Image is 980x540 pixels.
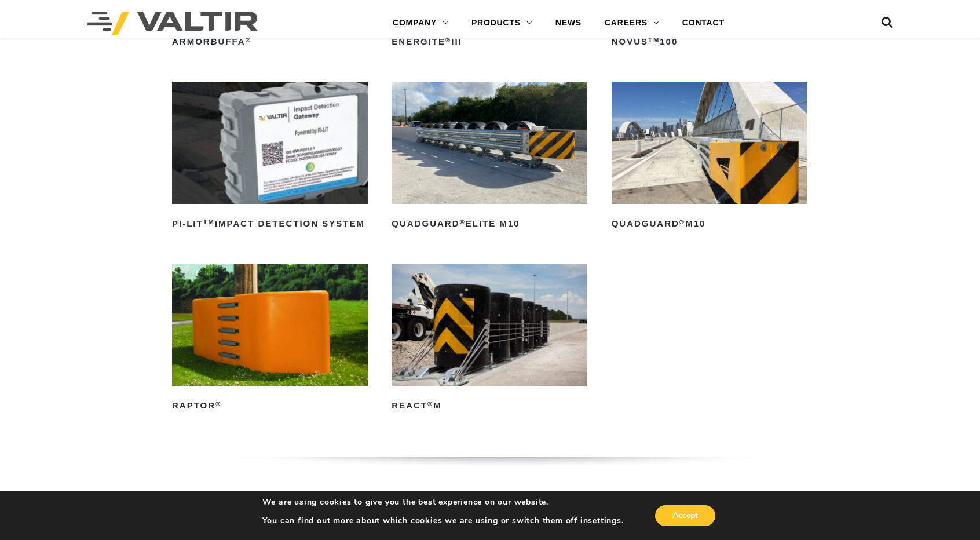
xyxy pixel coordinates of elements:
[612,32,807,51] h2: NOVUS 100
[445,37,451,43] sup: ®
[392,264,587,415] a: REACT®M
[172,82,368,233] a: PI-LITTMImpact Detection System
[671,12,736,35] a: CONTACT
[392,214,587,233] h2: QuadGuard Elite M10
[381,12,460,35] a: COMPANY
[427,400,433,407] sup: ®
[460,218,466,225] sup: ®
[612,214,807,233] h2: QuadGuard M10
[588,516,621,526] button: settings
[246,37,251,43] sup: ®
[215,400,221,407] sup: ®
[262,516,624,526] p: You can find out more about which cookies we are using or switch them off in .
[460,12,544,35] a: PRODUCTS
[593,12,671,35] a: CAREERS
[87,12,258,35] img: Valtir
[544,12,593,35] a: NEWS
[172,264,368,415] a: RAPTOR®
[392,32,587,51] h2: ENERGITE III
[648,37,660,43] sup: TM
[392,82,587,233] a: QuadGuard®Elite M10
[612,82,807,233] a: QuadGuard®M10
[392,397,587,415] h2: REACT M
[172,397,368,415] h2: RAPTOR
[262,497,624,508] p: We are using cookies to give you the best experience on our website.
[679,218,685,225] sup: ®
[203,218,215,225] sup: TM
[655,505,715,526] button: Accept
[172,32,368,51] h2: ArmorBuffa
[172,214,368,233] h2: PI-LIT Impact Detection System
